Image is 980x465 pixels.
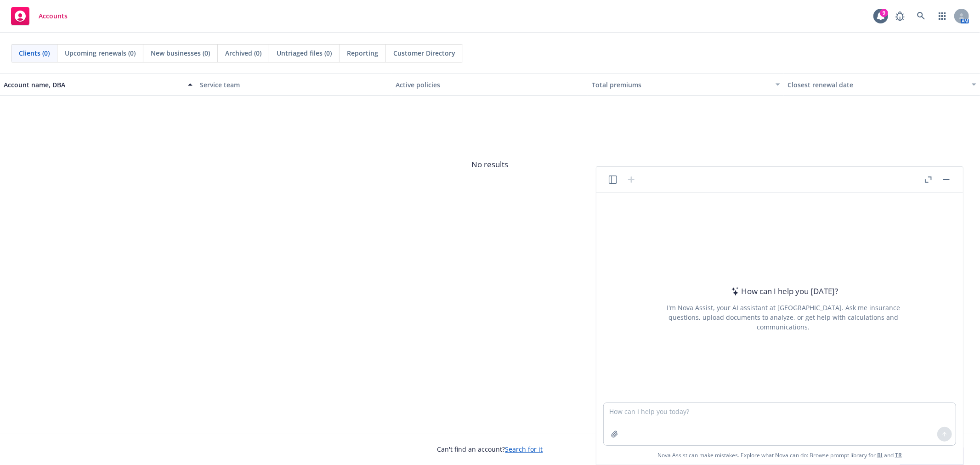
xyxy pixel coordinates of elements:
[277,48,332,58] span: Untriaged files (0)
[912,7,930,25] a: Search
[200,80,389,90] div: Service team
[895,451,902,459] a: TR
[784,74,980,96] button: Closest renewal date
[196,74,392,96] button: Service team
[505,445,543,454] a: Search for it
[396,80,584,90] div: Active policies
[347,48,378,58] span: Reporting
[7,3,71,29] a: Accounts
[19,48,50,58] span: Clients (0)
[654,303,912,332] div: I'm Nova Assist, your AI assistant at [GEOGRAPHIC_DATA]. Ask me insurance questions, upload docum...
[933,7,952,25] a: Switch app
[393,48,455,58] span: Customer Directory
[392,74,588,96] button: Active policies
[877,451,883,459] a: BI
[225,48,261,58] span: Archived (0)
[437,444,543,454] span: Can't find an account?
[151,48,210,58] span: New businesses (0)
[891,7,909,25] a: Report a Bug
[880,9,888,17] div: 9
[729,285,838,297] div: How can I help you [DATE]?
[657,446,902,465] span: Nova Assist can make mistakes. Explore what Nova can do: Browse prompt library for and
[787,80,966,90] div: Closest renewal date
[4,80,182,90] div: Account name, DBA
[592,80,770,90] div: Total premiums
[65,48,136,58] span: Upcoming renewals (0)
[39,12,68,20] span: Accounts
[588,74,784,96] button: Total premiums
